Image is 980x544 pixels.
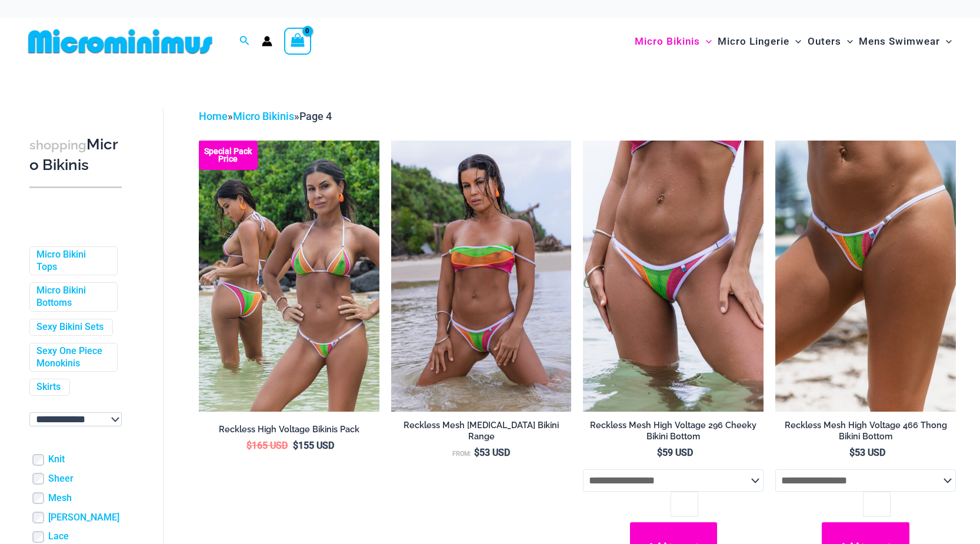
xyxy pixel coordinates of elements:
img: Reckless Mesh High Voltage 296 Cheeky 01 [583,141,764,411]
input: Product quantity [863,492,891,516]
img: Reckless Mesh High Voltage 466 Thong 01 [775,141,956,411]
nav: Site Navigation [630,22,956,61]
span: Micro Bikinis [635,26,700,56]
a: Home [199,110,228,122]
a: Sheer [48,473,74,485]
img: Reckless Mesh High Voltage 3480 Crop Top 296 Cheeky 06 [391,141,572,411]
a: Micro Bikini Tops [36,249,108,273]
a: Micro Bikinis [233,110,294,122]
bdi: 53 USD [474,447,510,458]
b: Special Pack Price [199,148,258,163]
a: Lace [48,530,69,543]
a: Reckless High Voltage Bikinis Pack [199,424,379,439]
span: $ [246,440,252,451]
span: Menu Toggle [789,26,801,56]
a: Reckless Mesh High Voltage 466 Thong Bikini Bottom [775,420,956,446]
span: Micro Lingerie [718,26,789,56]
span: Page 4 [299,110,332,122]
a: Micro LingerieMenu ToggleMenu Toggle [715,24,804,59]
a: [PERSON_NAME] [48,512,119,524]
bdi: 155 USD [293,440,334,451]
h2: Reckless Mesh [MEDICAL_DATA] Bikini Range [391,420,572,442]
span: Mens Swimwear [859,26,940,56]
h3: Micro Bikinis [29,135,122,175]
a: Search icon link [239,34,250,49]
span: $ [293,440,298,451]
a: Mesh [48,492,72,505]
h2: Reckless High Voltage Bikinis Pack [199,424,379,435]
span: » » [199,110,332,122]
bdi: 165 USD [246,440,288,451]
a: Mens SwimwearMenu ToggleMenu Toggle [856,24,955,59]
span: $ [849,447,855,458]
span: $ [657,447,662,458]
span: Menu Toggle [940,26,952,56]
input: Product quantity [671,492,698,516]
a: Reckless Mesh [MEDICAL_DATA] Bikini Range [391,420,572,446]
select: wpc-taxonomy-pa_color-745982 [29,412,122,426]
a: Micro Bikini Bottoms [36,285,108,309]
h2: Reckless Mesh High Voltage 296 Cheeky Bikini Bottom [583,420,764,442]
span: From: [452,450,471,458]
a: Reckless Mesh High Voltage 466 Thong 01Reckless Mesh High Voltage 3480 Crop Top 466 Thong 01Reckl... [775,141,956,411]
a: Sexy One Piece Monokinis [36,345,108,370]
img: MM SHOP LOGO FLAT [24,28,217,55]
img: Reckless Mesh High Voltage Bikini Pack [199,141,379,411]
a: View Shopping Cart, empty [284,28,311,55]
span: $ [474,447,479,458]
span: Menu Toggle [700,26,712,56]
a: Sexy Bikini Sets [36,321,104,333]
a: Reckless Mesh High Voltage 296 Cheeky Bikini Bottom [583,420,764,446]
a: OutersMenu ToggleMenu Toggle [805,24,856,59]
a: Micro BikinisMenu ToggleMenu Toggle [632,24,715,59]
bdi: 53 USD [849,447,885,458]
span: Menu Toggle [841,26,853,56]
h2: Reckless Mesh High Voltage 466 Thong Bikini Bottom [775,420,956,442]
a: Knit [48,453,65,466]
a: Reckless Mesh High Voltage Bikini Pack Reckless Mesh High Voltage 306 Tri Top 466 Thong 04Reckles... [199,141,379,411]
span: shopping [29,138,86,152]
bdi: 59 USD [657,447,693,458]
a: Reckless Mesh High Voltage 296 Cheeky 01Reckless Mesh High Voltage 3480 Crop Top 296 Cheeky 04Rec... [583,141,764,411]
a: Account icon link [262,36,272,46]
span: Outers [808,26,841,56]
a: Skirts [36,381,61,393]
a: Reckless Mesh High Voltage 3480 Crop Top 296 Cheeky 06Reckless Mesh High Voltage 3480 Crop Top 46... [391,141,572,411]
